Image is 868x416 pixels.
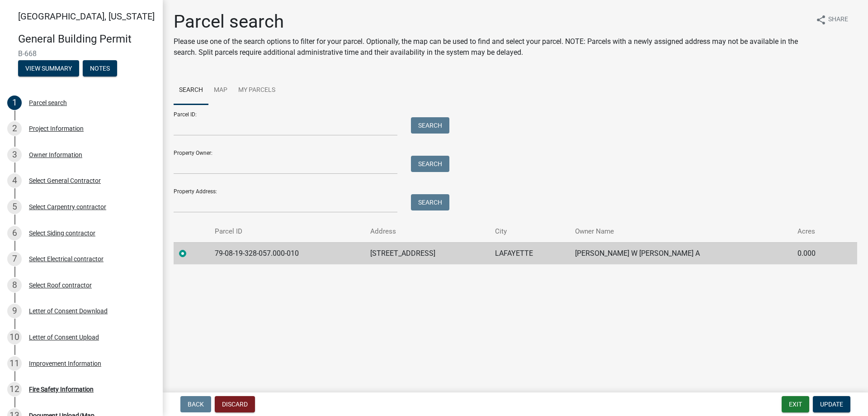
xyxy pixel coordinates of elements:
[18,33,156,46] h4: General Building Permit
[209,242,365,264] td: 79-08-19-328-057.000-010
[83,65,117,72] wm-modal-confirm: Notes
[29,386,94,392] div: Fire Safety Information
[18,11,155,22] span: [GEOGRAPHIC_DATA], [US_STATE]
[29,152,82,158] div: Owner Information
[209,221,365,242] th: Parcel ID
[7,278,22,292] div: 8
[365,221,490,242] th: Address
[29,360,101,367] div: Improvement Information
[18,60,79,77] button: View Summary
[7,200,22,214] div: 5
[18,65,79,72] wm-modal-confirm: Summary
[29,256,104,262] div: Select Electrical contractor
[7,226,22,240] div: 6
[7,382,22,397] div: 12
[180,396,211,412] button: Back
[29,125,84,132] div: Project Information
[490,242,570,264] td: LAFAYETTE
[7,121,22,136] div: 2
[570,242,792,264] td: [PERSON_NAME] W [PERSON_NAME] A
[29,308,108,314] div: Letter of Consent Download
[792,242,840,264] td: 0.000
[29,177,101,184] div: Select General Contractor
[411,156,449,172] button: Search
[208,76,233,105] a: Map
[782,396,809,412] button: Exit
[828,14,848,25] span: Share
[83,60,117,77] button: Notes
[7,356,22,371] div: 11
[411,117,449,134] button: Search
[820,401,843,408] span: Update
[29,100,67,106] div: Parcel search
[365,242,490,264] td: [STREET_ADDRESS]
[174,11,808,33] h1: Parcel search
[813,396,850,412] button: Update
[233,76,281,105] a: My Parcels
[7,148,22,162] div: 3
[7,304,22,318] div: 9
[490,221,570,242] th: City
[29,282,92,288] div: Select Roof contractor
[174,36,808,58] p: Please use one of the search options to filter for your parcel. Optionally, the map can be used t...
[174,76,208,105] a: Search
[570,221,792,242] th: Owner Name
[29,204,106,210] div: Select Carpentry contractor
[29,334,99,340] div: Letter of Consent Upload
[411,194,449,210] button: Search
[29,230,95,236] div: Select Siding contractor
[188,401,204,408] span: Back
[792,221,840,242] th: Acres
[18,49,145,58] span: B-668
[7,330,22,344] div: 10
[816,14,826,25] i: share
[7,252,22,266] div: 7
[7,173,22,188] div: 4
[215,396,255,412] button: Discard
[808,11,855,29] button: shareShare
[7,96,22,110] div: 1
